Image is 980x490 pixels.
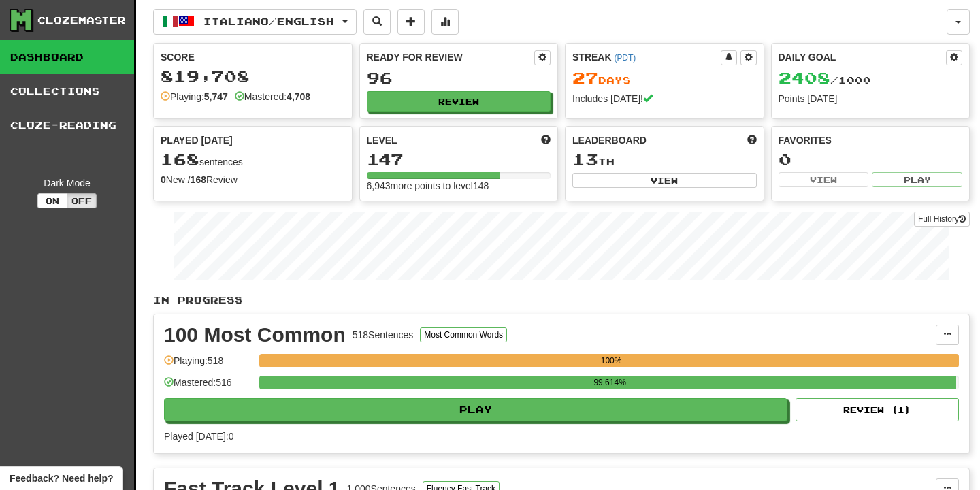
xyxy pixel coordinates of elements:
[161,174,166,185] strong: 0
[161,150,199,169] span: 168
[420,327,507,342] button: Most Common Words
[572,69,757,87] div: Day s
[572,151,757,169] div: th
[367,133,397,147] span: Level
[161,151,345,169] div: sentences
[541,133,551,147] span: Score more points to level up
[367,50,535,64] div: Ready for Review
[779,68,830,87] span: 2408
[191,174,206,185] strong: 168
[164,398,787,421] button: Play
[161,173,345,186] div: New / Review
[367,91,551,112] button: Review
[363,9,391,35] button: Search sentences
[431,9,459,35] button: More stats
[779,151,963,168] div: 0
[747,133,757,147] span: This week in points, UTC
[572,68,598,87] span: 27
[397,9,425,35] button: Add sentence to collection
[796,398,959,421] button: Review (1)
[872,172,962,187] button: Play
[204,91,228,102] strong: 5,747
[203,16,334,27] span: Italiano / English
[367,151,551,168] div: 147
[914,212,970,227] a: Full History
[263,354,959,367] div: 100%
[164,325,346,345] div: 100 Most Common
[779,133,963,147] div: Favorites
[263,376,956,389] div: 99.614%
[161,90,228,103] div: Playing:
[164,354,252,376] div: Playing: 518
[572,50,721,64] div: Streak
[779,172,869,187] button: View
[614,53,636,63] a: (PDT)
[161,50,345,64] div: Score
[287,91,310,102] strong: 4,708
[572,173,757,188] button: View
[235,90,310,103] div: Mastered:
[779,92,963,105] div: Points [DATE]
[164,431,233,442] span: Played [DATE]: 0
[353,328,414,342] div: 518 Sentences
[67,193,97,208] button: Off
[10,176,124,190] div: Dark Mode
[10,472,113,485] span: Open feedback widget
[153,293,970,307] p: In Progress
[779,74,871,86] span: / 1000
[779,50,947,65] div: Daily Goal
[164,376,252,398] div: Mastered: 516
[153,9,357,35] button: Italiano/English
[161,133,233,147] span: Played [DATE]
[37,193,67,208] button: On
[572,133,647,147] span: Leaderboard
[367,69,551,86] div: 96
[367,179,551,193] div: 6,943 more points to level 148
[161,68,345,85] div: 819,708
[572,92,757,105] div: Includes [DATE]!
[572,150,598,169] span: 13
[37,14,126,27] div: Clozemaster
